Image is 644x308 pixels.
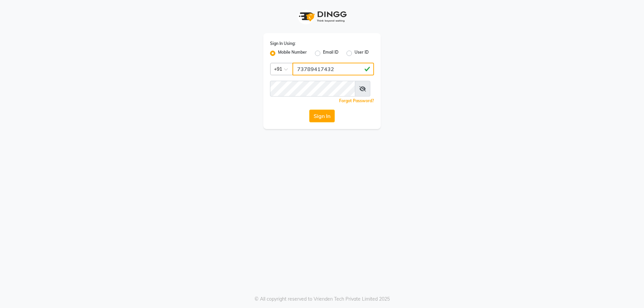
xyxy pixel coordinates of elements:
input: Username [270,81,355,97]
label: Email ID [323,49,338,57]
img: logo1.svg [295,7,349,26]
label: Mobile Number [278,49,307,57]
label: Sign In Using: [270,41,296,47]
a: Forgot Password? [339,98,374,103]
input: Username [292,63,374,75]
button: Sign In [309,110,335,122]
label: User ID [355,49,369,57]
